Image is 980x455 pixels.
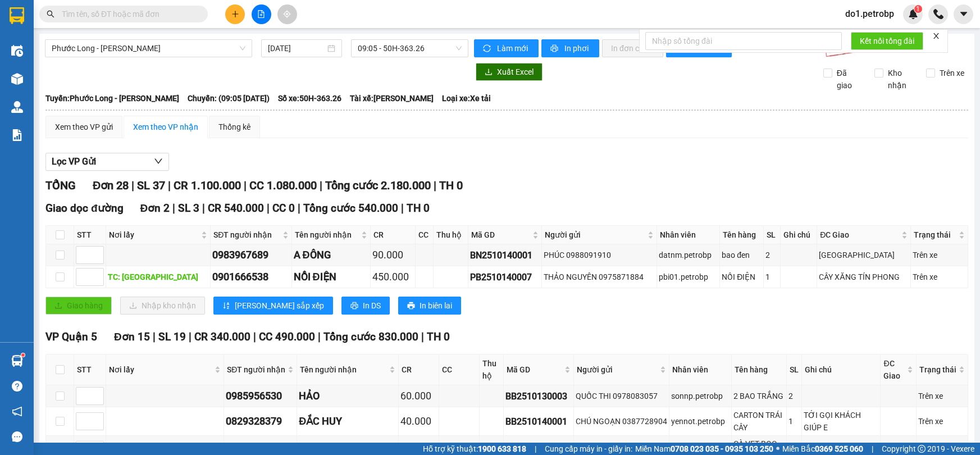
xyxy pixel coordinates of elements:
span: CC 0 [272,202,295,215]
span: | [434,179,436,192]
span: question-circle [12,381,22,392]
span: Miền Nam [635,443,773,455]
div: CARTON TRÁI CÂY [733,409,785,434]
span: Đơn 28 [93,179,129,192]
td: 0983967689 [211,244,291,266]
button: syncLàm mới [474,39,539,57]
th: CR [371,226,416,244]
div: TC: [GEOGRAPHIC_DATA] [108,271,208,283]
span: TỔNG [45,179,76,192]
span: Mã GD [471,229,530,241]
span: CR 1.100.000 [174,179,241,192]
div: 0829328379 [226,413,295,429]
span: | [421,330,424,343]
strong: 1900 633 818 [478,444,526,453]
th: CR [399,354,439,385]
button: uploadGiao hàng [45,297,112,315]
span: Loại xe: Xe tải [442,92,491,104]
span: | [153,330,156,343]
span: Người gửi [545,229,645,241]
div: datnm.petrobp [659,249,718,261]
span: | [253,330,256,343]
span: Tổng cước 2.180.000 [325,179,431,192]
span: | [202,202,205,215]
th: SL [764,226,781,244]
th: Nhân viên [657,226,720,244]
span: ĐC Giao [820,229,899,241]
span: Làm mới [497,42,530,54]
div: bao đen [722,249,762,261]
span: In biên lai [420,299,452,312]
span: download [485,68,493,77]
span: CR 340.000 [194,330,250,343]
span: message [12,431,22,442]
div: Thống kê [218,121,250,133]
sup: 1 [914,5,922,13]
div: pbi01.petrobp [659,271,718,283]
div: Trên xe [913,271,966,283]
span: Đơn 15 [114,330,150,343]
div: 450.000 [372,269,413,285]
div: 0985956530 [226,388,295,404]
th: Thu hộ [480,354,504,385]
th: Nhân viên [669,354,732,385]
button: plus [225,4,245,24]
span: Hỗ trợ kỹ thuật: [423,443,526,455]
img: warehouse-icon [11,73,23,85]
td: BB2510130003 [504,385,574,407]
span: | [189,330,192,343]
span: | [131,179,134,192]
button: printerIn phơi [541,39,599,57]
span: down [154,157,163,166]
span: | [318,330,321,343]
span: Tên người nhận [295,229,359,241]
div: 40.000 [400,413,437,429]
input: Tìm tên, số ĐT hoặc mã đơn [62,8,194,20]
div: 2 [765,249,778,261]
span: | [872,443,873,455]
input: Nhập số tổng đài [645,32,842,50]
th: Tên hàng [732,354,787,385]
div: BB2510140001 [505,415,572,429]
span: Tổng cước 540.000 [303,202,398,215]
div: CÂY XĂNG TÍN PHONG [819,271,909,283]
td: HẢO [297,385,399,407]
div: 2 [788,390,800,402]
span: VP Quận 5 [45,330,97,343]
span: 1 [916,5,920,13]
td: 0985956530 [224,385,297,407]
img: warehouse-icon [11,355,23,367]
td: 0829328379 [224,407,297,436]
div: yennot.petrobp [671,415,730,427]
span: | [244,179,247,192]
span: sync [483,44,493,53]
div: PB2510140007 [470,270,540,284]
div: Trên xe [918,390,966,402]
span: | [298,202,300,215]
button: Lọc VP Gửi [45,153,169,171]
button: printerIn biên lai [398,297,461,315]
span: Người gửi [577,363,658,376]
td: ĐẮC HUY [297,407,399,436]
span: | [320,179,322,192]
button: downloadXuất Excel [476,63,543,81]
div: ĐẮC HUY [299,413,396,429]
span: Số xe: 50H-363.26 [278,92,341,104]
span: Phước Long - Hồ Chí Minh [52,40,245,57]
th: Thu hộ [434,226,468,244]
span: ĐC Giao [883,357,905,382]
div: QUỐC THI 0978083057 [576,390,667,402]
span: Trạng thái [914,229,956,241]
td: 0901666538 [211,266,291,288]
span: Kết nối tổng đài [860,35,914,47]
img: warehouse-icon [11,101,23,113]
span: SL 37 [137,179,165,192]
input: 14/10/2025 [268,42,325,54]
img: icon-new-feature [908,9,918,19]
span: printer [407,302,415,311]
div: CHÚ NGOẠN 0387728904 [576,415,667,427]
span: Mã GD [507,363,562,376]
button: printerIn DS [341,297,390,315]
span: CC 1.080.000 [249,179,317,192]
span: copyright [918,445,926,453]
